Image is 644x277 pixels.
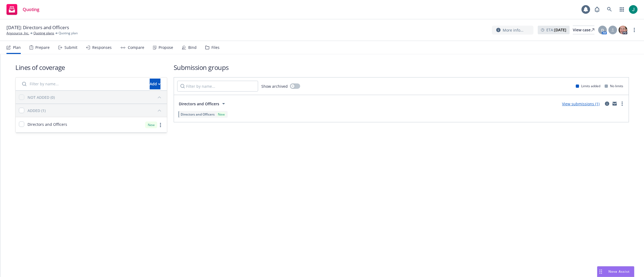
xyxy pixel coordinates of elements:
a: Switch app [616,4,627,15]
h1: Lines of coverage [15,63,167,72]
img: photo [629,5,638,14]
span: Nova Assist [608,269,630,274]
input: Filter by name... [19,79,146,89]
button: Nova Assist [597,266,634,277]
a: Anysource, Inc. [6,31,29,36]
a: more [619,100,625,107]
div: Responses [92,45,112,50]
a: Quoting plans [33,31,54,36]
span: D [601,27,604,33]
div: Prepare [35,45,50,50]
div: Limits added [576,84,600,88]
a: more [631,27,638,33]
span: [DATE]: Directors and Officers [6,24,69,31]
a: mail [611,100,618,107]
span: Directors and Officers [181,112,215,117]
div: Plan [13,45,21,50]
span: Directors and Officers [179,101,219,107]
div: Compare [128,45,144,50]
button: NOT ADDED (0) [28,93,164,102]
button: ADDED (1) [28,106,164,115]
input: Filter by name... [177,81,258,92]
div: Submit [64,45,77,50]
a: View case [573,26,594,34]
a: circleInformation [604,100,610,107]
div: Propose [159,45,173,50]
div: Files [211,45,220,50]
a: Report a Bug [592,4,602,15]
a: View submissions (1) [562,101,600,106]
button: More info... [492,26,533,35]
button: Directors and Officers [177,98,228,109]
span: More info... [503,27,523,33]
a: more [157,122,164,128]
span: Quoting plan [59,31,78,36]
div: NOT ADDED (0) [28,94,55,100]
div: Add [150,79,160,89]
div: View case [573,26,594,34]
span: ETA : [546,27,566,33]
h1: Submission groups [174,63,629,72]
strong: [DATE] [554,27,566,32]
div: Bind [188,45,197,50]
span: Quoting [23,7,39,12]
div: New [217,112,226,117]
span: Directors and Officers [28,121,67,127]
div: New [145,121,157,128]
button: Add [150,79,160,89]
img: photo [619,26,627,34]
a: Search [604,4,615,15]
div: Drag to move [597,266,604,277]
div: No limits [605,84,623,88]
div: ADDED (1) [28,108,46,113]
a: Quoting [4,2,42,17]
span: Show archived [261,83,288,89]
